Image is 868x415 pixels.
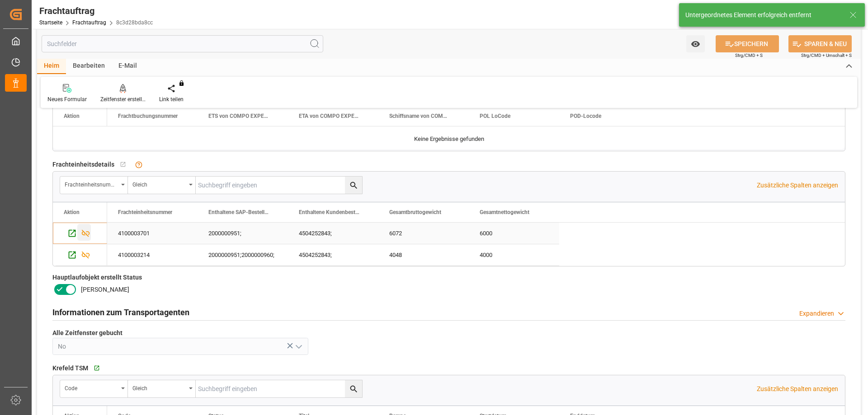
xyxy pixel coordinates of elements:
[44,62,59,69] font: Heim
[299,209,384,215] font: Enthaltene Kundenbestellnummern
[345,177,362,194] button: Suchschaltfläche
[100,96,148,103] font: Zeitfenster erstellen
[39,5,94,16] font: Frachtauftrag
[128,380,196,397] button: Menü öffnen
[299,252,332,258] font: 4504252843;
[389,252,402,258] font: 4048
[64,113,80,119] font: Aktion
[208,252,274,258] font: 2000000951;2000000960;
[735,53,763,58] font: Strg/CMD + S
[734,40,768,47] font: SPEICHERN
[52,308,189,317] font: Informationen zum Transportagenten
[196,177,362,194] input: Suchbegriff eingeben
[65,385,77,392] font: Code
[81,286,129,293] font: [PERSON_NAME]
[132,182,147,188] font: Gleich
[716,35,779,52] button: SPEICHERN
[480,113,510,119] font: POL LoCode
[570,113,601,119] font: POD-Locode
[389,113,472,119] font: Schiffsname von COMPO EXPERT
[107,244,559,266] div: Drücken Sie die LEERTASTE, um diese Zeile auszuwählen.
[291,340,305,354] button: Menü öffnen
[480,252,492,258] font: 4000
[42,35,323,52] input: Suchfelder
[799,310,834,317] font: Expandieren
[685,11,811,19] font: Untergeordnetes Element erfolgreich entfernt
[299,113,361,119] font: ETA von COMPO EXPERT
[804,40,847,47] font: SPAREN & NEU
[64,209,80,215] font: Aktion
[801,53,852,58] font: Strg/CMD + Umschalt + S
[118,113,178,119] font: Frachtbuchungsnummer
[118,62,137,69] font: E-Mail
[47,96,87,103] font: Neues Formular
[52,161,114,168] font: Frachteinheitsdetails
[208,230,241,237] font: 2000000951;
[107,223,559,244] div: Drücken Sie die LEERTASTE, um diese Zeile auszuwählen.
[389,230,402,237] font: 6072
[60,380,128,397] button: Menü öffnen
[128,177,196,194] button: Menü öffnen
[480,230,492,237] font: 6000
[757,385,838,392] font: Zusätzliche Spalten anzeigen
[208,113,271,119] font: ETS von COMPO EXPERT
[52,329,123,336] font: Alle Zeitfenster gebucht
[39,19,62,26] a: Startseite
[65,182,120,188] font: Frachteinheitsnummer
[480,209,529,215] font: Gesamtnettogewicht
[132,385,147,392] font: Gleich
[345,380,362,397] button: Suchschaltfläche
[52,274,142,281] font: Hauptlaufobjekt erstellt Status
[208,209,284,215] font: Enthaltene SAP-Bestellnummer
[686,35,705,52] button: Menü öffnen
[53,223,107,244] div: Drücken Sie die LEERTASTE, um diese Zeile auszuwählen.
[118,209,172,215] font: Frachteinheitsnummer
[299,230,332,237] font: 4504252843;
[757,182,838,189] font: Zusätzliche Spalten anzeigen
[389,209,441,215] font: Gesamtbruttogewicht
[196,380,362,397] input: Suchbegriff eingeben
[53,244,107,266] div: Drücken Sie die LEERTASTE, um diese Zeile auszuwählen.
[118,252,150,258] font: 4100003214
[52,364,88,372] font: Krefeld TSM
[60,177,128,194] button: Menü öffnen
[73,62,105,69] font: Bearbeiten
[788,35,852,52] button: SPAREN & NEU
[72,19,106,26] a: Frachtauftrag
[118,230,150,237] font: 4100003701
